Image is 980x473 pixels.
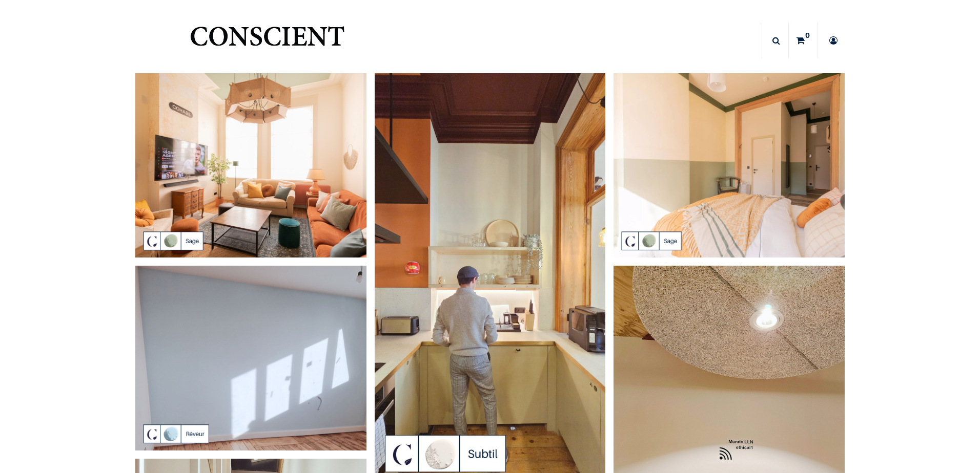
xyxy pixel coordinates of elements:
img: peinture bleu clair [135,266,366,450]
a: 0 [789,23,818,58]
sup: 0 [803,30,812,40]
img: Conscient [188,20,346,61]
a: Logo of Conscient [188,20,346,61]
img: peinture vert sauge [614,73,845,258]
img: peinture vert sauge [135,73,366,258]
